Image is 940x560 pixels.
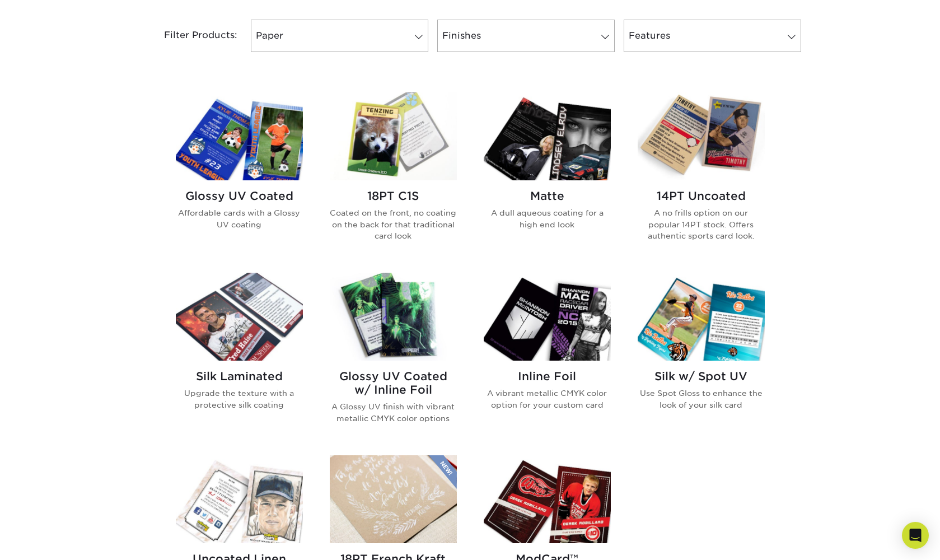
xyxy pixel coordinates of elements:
[484,273,611,361] img: Inline Foil Trading Cards
[176,370,303,383] h2: Silk Laminated
[3,526,95,556] iframe: Google Customer Reviews
[176,92,303,259] a: Glossy UV Coated Trading Cards Glossy UV Coated Affordable cards with a Glossy UV coating
[484,388,611,410] p: A vibrant metallic CMYK color option for your custom card
[638,370,765,383] h2: Silk w/ Spot UV
[638,388,765,410] p: Use Spot Gloss to enhance the look of your silk card
[484,189,611,203] h2: Matte
[134,20,246,52] div: Filter Products:
[484,455,611,543] img: ModCard™ Trading Cards
[330,189,457,203] h2: 18PT C1S
[330,92,457,259] a: 18PT C1S Trading Cards 18PT C1S Coated on the front, no coating on the back for that traditional ...
[638,207,765,241] p: A no frills option on our popular 14PT stock. Offers authentic sports card look.
[251,20,428,52] a: Paper
[902,522,929,549] div: Open Intercom Messenger
[484,207,611,230] p: A dull aqueous coating for a high end look
[330,273,457,442] a: Glossy UV Coated w/ Inline Foil Trading Cards Glossy UV Coated w/ Inline Foil A Glossy UV finish ...
[638,92,765,180] img: 14PT Uncoated Trading Cards
[429,455,457,489] img: New Product
[176,273,303,361] img: Silk Laminated Trading Cards
[437,20,615,52] a: Finishes
[176,207,303,230] p: Affordable cards with a Glossy UV coating
[330,92,457,180] img: 18PT C1S Trading Cards
[330,401,457,424] p: A Glossy UV finish with vibrant metallic CMYK color options
[638,273,765,442] a: Silk w/ Spot UV Trading Cards Silk w/ Spot UV Use Spot Gloss to enhance the look of your silk card
[176,388,303,410] p: Upgrade the texture with a protective silk coating
[638,92,765,259] a: 14PT Uncoated Trading Cards 14PT Uncoated A no frills option on our popular 14PT stock. Offers au...
[176,273,303,442] a: Silk Laminated Trading Cards Silk Laminated Upgrade the texture with a protective silk coating
[484,92,611,259] a: Matte Trading Cards Matte A dull aqueous coating for a high end look
[176,189,303,203] h2: Glossy UV Coated
[330,273,457,361] img: Glossy UV Coated w/ Inline Foil Trading Cards
[638,273,765,361] img: Silk w/ Spot UV Trading Cards
[330,455,457,543] img: 18PT French Kraft Trading Cards
[330,207,457,241] p: Coated on the front, no coating on the back for that traditional card look
[484,92,611,180] img: Matte Trading Cards
[484,273,611,442] a: Inline Foil Trading Cards Inline Foil A vibrant metallic CMYK color option for your custom card
[484,370,611,383] h2: Inline Foil
[638,189,765,203] h2: 14PT Uncoated
[624,20,801,52] a: Features
[176,92,303,180] img: Glossy UV Coated Trading Cards
[330,370,457,396] h2: Glossy UV Coated w/ Inline Foil
[176,455,303,543] img: Uncoated Linen Trading Cards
